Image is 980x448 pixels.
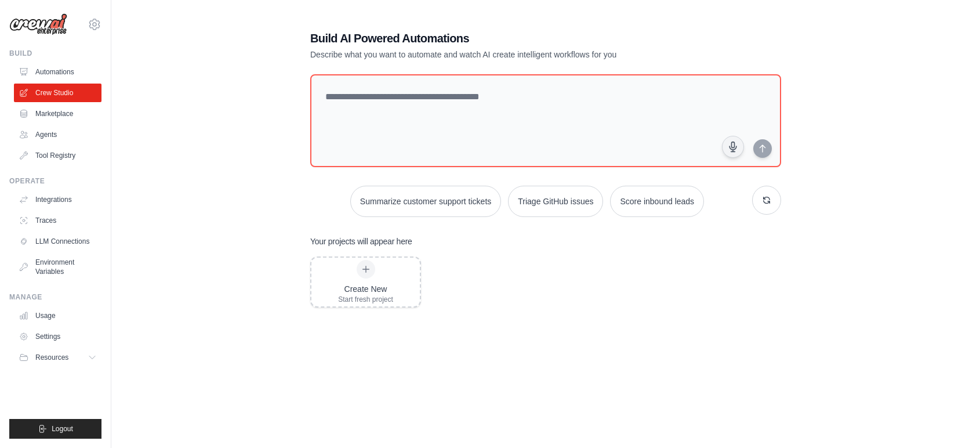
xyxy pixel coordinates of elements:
a: Marketplace [14,104,101,123]
a: Environment Variables [14,253,101,281]
a: Automations [14,63,101,81]
div: Manage [9,292,101,302]
div: Start fresh project [338,295,393,304]
img: Logo [9,13,67,35]
span: Resources [35,353,68,362]
div: Build [9,49,101,58]
a: Tool Registry [14,146,101,165]
span: Logout [52,424,73,433]
h3: Your projects will appear here [310,236,412,247]
button: Triage GitHub issues [508,186,603,217]
button: Summarize customer support tickets [350,186,501,217]
button: Resources [14,348,101,367]
button: Logout [9,419,101,439]
h1: Build AI Powered Automations [310,30,700,46]
button: Get new suggestions [752,186,781,215]
a: Traces [14,211,101,230]
p: Describe what you want to automate and watch AI create intelligent workflows for you [310,49,700,60]
a: LLM Connections [14,232,101,251]
a: Agents [14,125,101,144]
div: Operate [9,176,101,186]
a: Integrations [14,190,101,209]
a: Usage [14,306,101,325]
a: Settings [14,327,101,346]
button: Score inbound leads [610,186,704,217]
div: Create New [338,283,393,295]
a: Crew Studio [14,84,101,102]
button: Click to speak your automation idea [722,136,744,158]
